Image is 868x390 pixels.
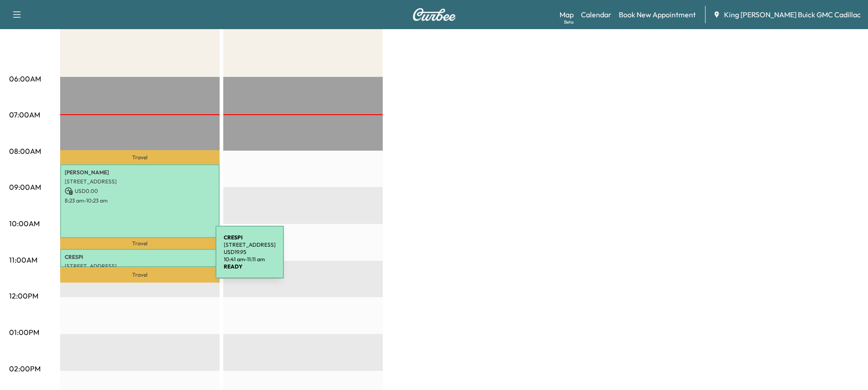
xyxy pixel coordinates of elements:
p: CRESPI [65,253,215,261]
p: [STREET_ADDRESS] [65,263,215,270]
span: King [PERSON_NAME] Buick GMC Cadillac [724,9,861,20]
a: MapBeta [560,9,574,20]
p: 07:00AM [9,109,40,120]
div: Beta [564,19,574,25]
p: 01:00PM [9,327,39,338]
p: 8:23 am - 10:23 am [65,197,215,204]
p: 11:00AM [9,254,37,265]
p: 06:00AM [9,73,41,84]
a: Book New Appointment [619,9,696,20]
img: Curbee Logo [412,8,456,21]
p: 08:00AM [9,146,41,157]
p: Travel [60,238,220,249]
p: 10:00AM [9,218,40,229]
p: Travel [60,150,220,164]
p: USD 0.00 [65,187,215,195]
p: [STREET_ADDRESS] [65,178,215,185]
p: 02:00PM [9,363,41,374]
p: 09:00AM [9,182,41,192]
p: Travel [60,267,220,283]
a: Calendar [581,9,611,20]
p: [PERSON_NAME] [65,169,215,176]
p: 12:00PM [9,290,38,301]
